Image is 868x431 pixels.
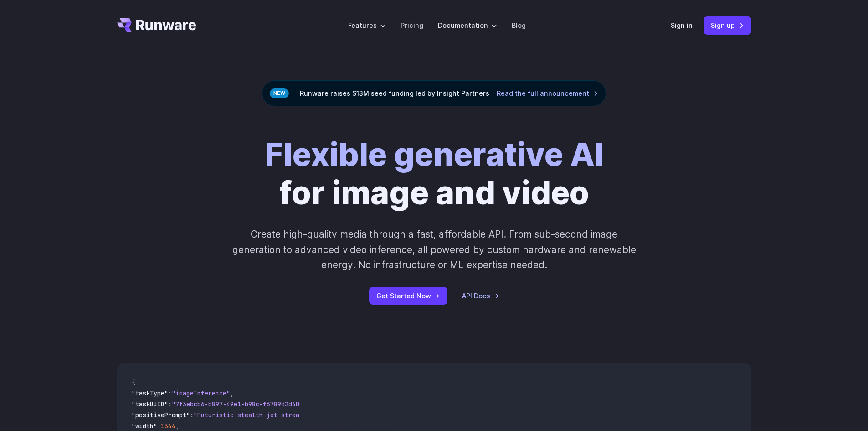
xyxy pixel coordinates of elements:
a: Get Started Now [369,287,447,305]
span: "7f3ebcb6-b897-49e1-b98c-f5789d2d40d7" [172,400,310,408]
span: , [175,422,179,430]
a: Sign in [671,20,693,31]
a: API Docs [462,291,499,301]
h1: for image and video [265,135,604,212]
span: "Futuristic stealth jet streaking through a neon-lit cityscape with glowing purple exhaust" [194,411,525,419]
span: : [168,400,172,408]
span: "taskType" [132,389,168,397]
label: Documentation [438,20,497,31]
a: Read the full announcement [497,88,598,99]
p: Create high-quality media through a fast, affordable API. From sub-second image generation to adv... [231,227,637,272]
div: Runware raises $13M seed funding led by Insight Partners [262,80,606,106]
label: Features [348,20,386,31]
a: Pricing [401,20,423,31]
strong: Flexible generative AI [265,135,604,174]
span: "width" [132,422,157,430]
span: "positivePrompt" [132,411,190,419]
a: Go to / [117,18,196,32]
span: : [190,411,194,419]
span: { [132,378,135,386]
a: Blog [512,20,526,31]
span: 1344 [161,422,175,430]
span: "imageInference" [172,389,230,397]
a: Sign up [704,16,751,34]
span: : [157,422,161,430]
span: , [230,389,234,397]
span: "taskUUID" [132,400,168,408]
span: : [168,389,172,397]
